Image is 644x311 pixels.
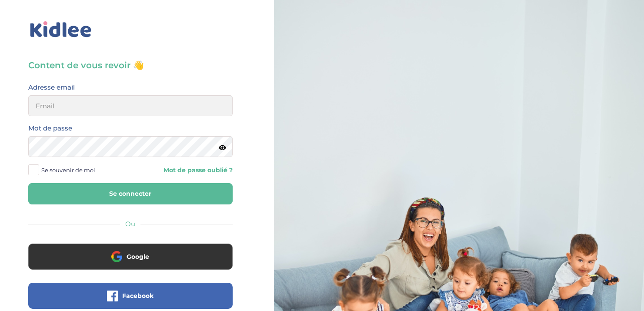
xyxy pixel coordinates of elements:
button: Se connecter [28,183,233,204]
a: Facebook [28,298,233,306]
a: Google [28,258,233,267]
img: google.png [111,251,122,262]
img: logo_kidlee_bleu [28,20,93,40]
span: Google [127,252,149,261]
h3: Content de vous revoir 👋 [28,59,233,71]
input: Email [28,95,233,116]
span: Ou [125,220,135,228]
img: facebook.png [107,291,118,301]
span: Se souvenir de moi [41,164,95,176]
span: Facebook [122,291,153,300]
button: Facebook [28,283,233,309]
button: Google [28,244,233,270]
label: Adresse email [28,82,75,93]
label: Mot de passe [28,123,72,134]
a: Mot de passe oublié ? [137,166,233,174]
